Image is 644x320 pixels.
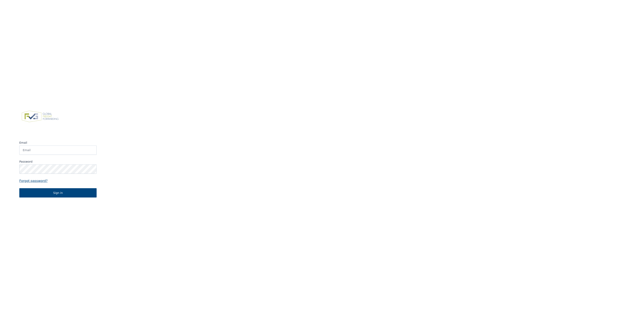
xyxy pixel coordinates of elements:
button: Sign in [19,188,97,197]
label: Email [19,141,97,145]
img: FVG - Global freight forwarding [19,108,61,125]
a: Forgot password? [19,179,97,183]
input: Email [19,145,97,155]
label: Password [19,160,97,164]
